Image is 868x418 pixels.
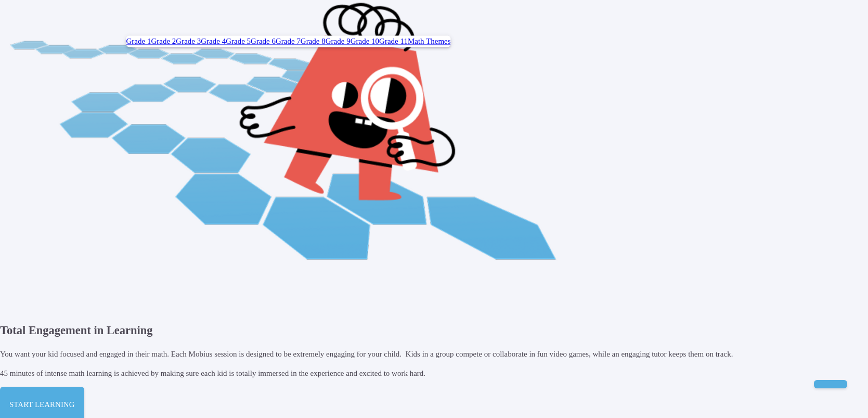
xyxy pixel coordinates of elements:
a: Grade 5 [226,37,251,45]
a: Grade 6 [251,37,276,45]
a: Grade 10 [351,37,379,45]
a: Grade 7 [276,37,301,45]
a: Grade 1 [126,37,151,45]
a: Grade 4 [201,37,226,45]
a: Grade 3 [176,37,201,45]
a: Grade 2 [151,37,176,45]
a: Math Themes [408,37,451,45]
a: Grade 11 [379,37,408,45]
a: Grade 8 [301,37,326,45]
a: Grade 9 [326,37,351,45]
